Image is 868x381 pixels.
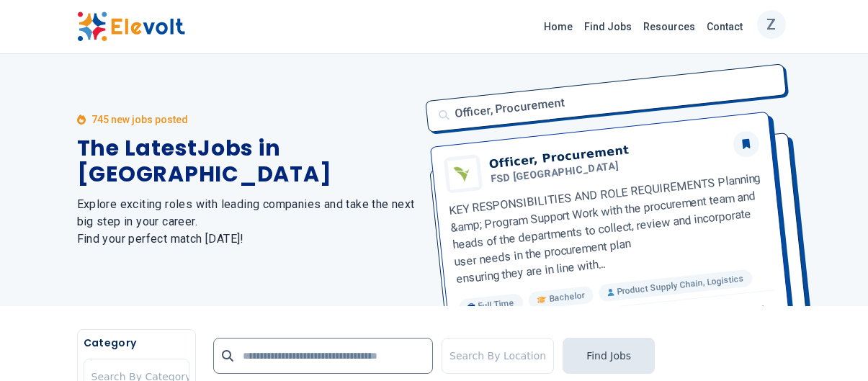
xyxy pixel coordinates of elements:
[77,12,185,42] img: Elevolt
[538,15,578,38] a: Home
[84,336,189,350] h5: Category
[637,15,701,38] a: Resources
[757,10,786,39] button: Z
[91,112,188,127] p: 745 new jobs posted
[77,135,417,187] h1: The Latest Jobs in [GEOGRAPHIC_DATA]
[77,196,417,248] h2: Explore exciting roles with leading companies and take the next big step in your career. Find you...
[766,6,776,42] p: Z
[701,15,748,38] a: Contact
[563,338,655,374] button: Find Jobs
[578,15,637,38] a: Find Jobs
